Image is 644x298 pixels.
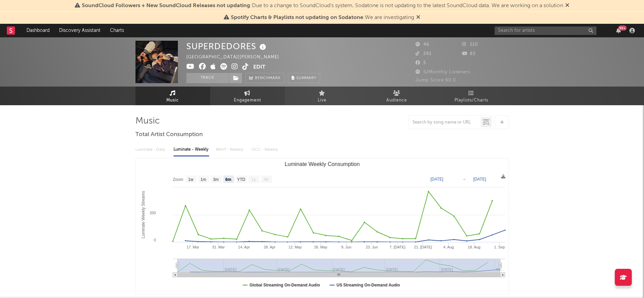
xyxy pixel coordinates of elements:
span: Spotify Charts & Playlists not updating on Sodatone [231,15,363,20]
span: Benchmark [255,74,281,82]
a: Engagement [210,87,285,105]
input: Search for artists [495,26,596,35]
span: : Due to a change to SoundCloud's system, Sodatone is not updating to the latest SoundCloud data.... [82,3,563,8]
span: Dismiss [565,3,569,8]
div: Luminate - Weekly [173,144,209,155]
a: Charts [105,24,129,37]
text: Se… [496,267,504,272]
text: [DATE] [473,177,486,182]
text: All [263,177,268,182]
text: Zoom [173,177,183,182]
text: 21. [DATE] [414,245,432,249]
a: Audience [360,87,434,105]
span: Live [318,96,327,105]
span: 52 Monthly Listeners [416,70,470,74]
a: Discovery Assistant [54,24,105,37]
text: 9. Jun [341,245,351,249]
a: Live [285,87,360,105]
button: Track [186,73,229,83]
span: 210 [462,42,478,47]
span: Engagement [234,96,261,105]
text: Luminate Weekly Streams [141,191,146,239]
text: 14. Apr [238,245,250,249]
a: Music [135,87,210,105]
text: YTD [237,177,245,182]
span: 46 [416,42,429,47]
span: Summary [296,76,316,80]
text: Luminate Weekly Consumption [284,161,360,167]
span: Total Artist Consumption [135,131,203,139]
text: 23. Jun [366,245,378,249]
input: Search by song name or URL [409,120,481,125]
button: Summary [288,73,320,83]
text: 4. Aug [443,245,454,249]
a: Dashboard [22,24,54,37]
div: 99 + [618,25,627,31]
text: 200 [149,211,155,215]
div: SUPERDEDORES [186,41,268,52]
span: SoundCloud Followers + New SoundCloud Releases not updating [82,3,250,8]
text: 0 [153,238,155,242]
a: Benchmark [245,73,284,83]
text: 6m [225,177,231,182]
span: 82 [462,52,476,56]
span: Audience [386,96,407,105]
text: 26. May [314,245,328,249]
text: 1. Sep [494,245,505,249]
span: Dismiss [416,15,420,20]
text: 1m [200,177,206,182]
text: [DATE] [430,177,443,182]
text: 1w [188,177,194,182]
text: 1y [251,177,256,182]
text: → [462,177,466,182]
text: Global Streaming On-Demand Audio [250,283,320,287]
button: Edit [253,63,265,72]
span: Playlists/Charts [455,96,488,105]
div: [GEOGRAPHIC_DATA] | [PERSON_NAME] [186,53,287,61]
span: : We are investigating [231,15,414,20]
text: 17. Mar [186,245,199,249]
span: Jump Score: 60.0 [416,78,456,82]
button: 99+ [616,28,621,33]
text: 3m [213,177,219,182]
span: 5 [416,61,426,65]
text: 28. Apr [263,245,275,249]
text: 7. [DATE] [389,245,405,249]
text: 12. May [288,245,302,249]
a: Playlists/Charts [434,87,509,105]
text: 31. Mar [212,245,225,249]
svg: Luminate Weekly Consumption [136,159,509,294]
span: 241 [416,52,431,56]
span: Music [166,96,179,105]
text: 18. Aug [467,245,480,249]
text: US Streaming On-Demand Audio [336,283,400,287]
